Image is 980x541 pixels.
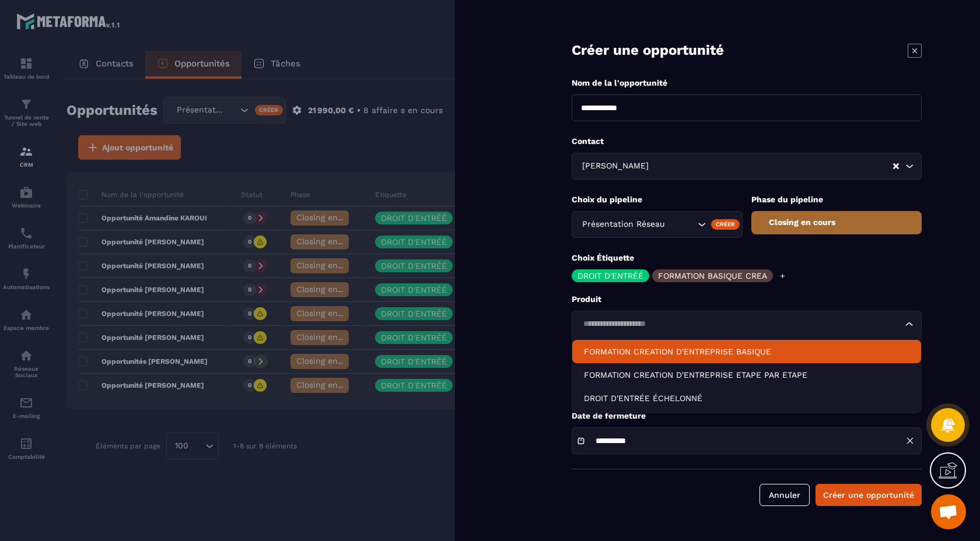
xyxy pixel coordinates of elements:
span: [PERSON_NAME] [579,160,651,173]
a: Ouvrir le chat [931,494,966,529]
p: Créer une opportunité [572,41,724,60]
div: Search for option [572,211,743,238]
button: Créer une opportunité [815,484,922,506]
input: Search for option [651,160,892,173]
button: Clear Selected [893,162,899,171]
p: FORMATION CREATION D'ENTREPRISE BASIQUE [584,346,909,357]
p: Nom de la l'opportunité [572,78,922,89]
p: DROIT D'ENTRÉÉ [577,272,643,280]
input: Search for option [579,318,902,331]
button: Annuler [759,484,810,506]
p: Phase du pipeline [751,194,922,205]
p: Choix du pipeline [572,194,743,205]
p: FORMATION BASIQUE CREA [658,272,767,280]
p: DROIT D'ENTRÉE ÉCHELONNÉ [584,392,909,404]
p: FORMATION CREATION D'ENTREPRISE ETAPE PAR ETAPE [584,369,909,381]
div: Search for option [572,311,922,338]
div: Créer [711,219,740,230]
p: Choix Étiquette [572,252,922,264]
input: Search for option [667,218,695,231]
p: Produit [572,294,922,305]
div: Search for option [572,153,922,180]
span: Présentation Réseau [579,218,667,231]
p: Date de fermeture [572,410,922,421]
p: Contact [572,136,922,147]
